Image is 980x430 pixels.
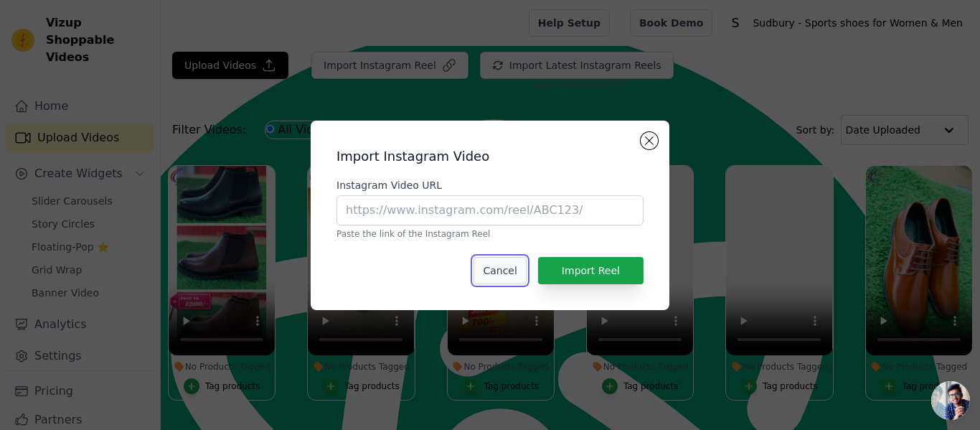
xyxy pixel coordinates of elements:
[336,178,644,192] label: Instagram Video URL
[641,132,658,149] button: Close modal
[538,257,644,284] button: Import Reel
[473,257,526,284] button: Cancel
[336,228,644,240] p: Paste the link of the Instagram Reel
[336,146,644,167] h2: Import Instagram Video
[336,195,644,225] input: https://www.instagram.com/reel/ABC123/
[931,381,970,420] a: Open chat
